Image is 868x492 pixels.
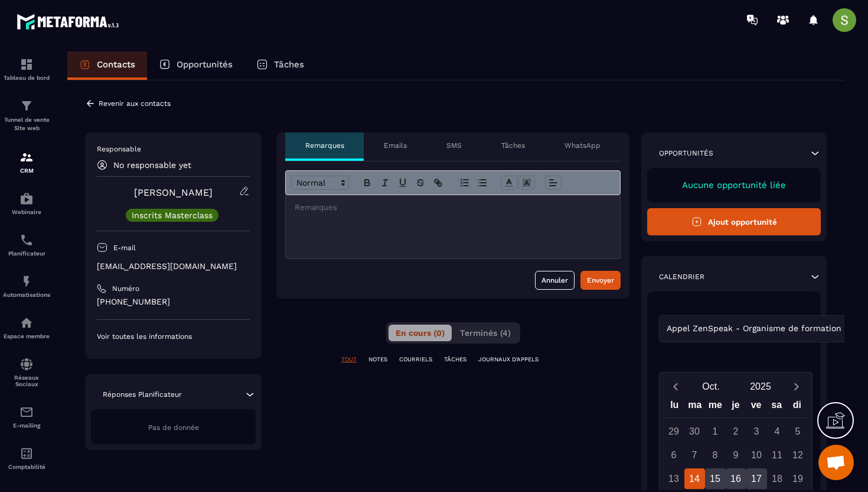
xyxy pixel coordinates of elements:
p: [EMAIL_ADDRESS][DOMAIN_NAME] [97,261,250,272]
div: 8 [705,445,726,465]
p: Tableau de bord [3,75,50,81]
a: Opportunités [147,51,244,80]
a: formationformationTunnel de vente Site web [3,90,50,141]
div: 5 [788,421,808,442]
p: SMS [446,141,462,150]
p: Emails [384,141,407,150]
span: Terminés (4) [460,328,511,338]
p: TOUT [341,355,357,364]
p: Contacts [97,59,135,70]
button: Next month [785,378,807,394]
p: Opportunités [659,148,713,158]
p: Tâches [501,141,525,150]
button: Annuler [535,271,575,290]
button: Open months overlay [686,376,736,397]
p: WhatsApp [564,141,601,150]
button: Terminés (4) [453,325,518,341]
p: Comptabilité [3,464,50,470]
a: automationsautomationsWebinaire [3,183,50,224]
div: 29 [664,421,684,442]
p: TÂCHES [444,355,466,364]
a: Tâches [244,51,316,80]
div: me [705,397,726,417]
div: 4 [767,421,788,442]
div: 30 [684,421,705,442]
p: Tâches [274,59,304,70]
p: E-mailing [3,422,50,429]
div: 18 [767,468,788,489]
div: Envoyer [587,274,614,286]
input: Search for option [844,322,853,335]
img: formation [19,150,34,164]
img: formation [19,57,34,72]
img: logo [17,11,123,33]
p: Aucune opportunité liée [659,180,809,190]
div: 9 [726,445,746,465]
button: Open years overlay [736,376,785,397]
p: Tunnel de vente Site web [3,116,50,132]
div: ma [685,397,706,417]
img: formation [19,99,34,113]
p: Revenir aux contacts [99,99,171,108]
div: 12 [788,445,808,465]
a: accountantaccountantComptabilité [3,438,50,479]
p: Planificateur [3,250,50,257]
a: formationformationTableau de bord [3,48,50,90]
p: Voir toutes les informations [97,332,250,341]
img: accountant [19,446,34,461]
a: [PERSON_NAME] [134,187,213,198]
div: 10 [746,445,767,465]
p: Automatisations [3,292,50,298]
a: automationsautomationsEspace membre [3,307,50,348]
div: 13 [664,468,684,489]
div: 2 [726,421,746,442]
span: Appel ZenSpeak - Organisme de formation [664,322,844,335]
button: En cours (0) [389,325,452,341]
p: Numéro [112,284,139,293]
p: Webinaire [3,209,50,215]
a: social-networksocial-networkRéseaux Sociaux [3,348,50,396]
div: sa [766,397,787,417]
p: Espace membre [3,333,50,339]
a: emailemailE-mailing [3,396,50,438]
div: lu [664,397,685,417]
p: CRM [3,167,50,174]
a: automationsautomationsAutomatisations [3,266,50,307]
p: Réseaux Sociaux [3,374,50,387]
p: JOURNAUX D'APPELS [478,355,539,364]
div: je [726,397,746,417]
img: social-network [19,357,34,371]
p: No responsable yet [113,160,191,170]
button: Previous month [664,378,686,394]
p: E-mail [113,243,136,253]
p: Opportunités [177,59,233,70]
div: 3 [746,421,767,442]
a: schedulerschedulerPlanificateur [3,224,50,266]
p: NOTES [368,355,387,364]
div: 16 [726,468,746,489]
div: di [787,397,807,417]
div: 19 [788,468,808,489]
div: 7 [684,445,705,465]
div: 17 [746,468,767,489]
img: scheduler [19,233,34,247]
img: automations [19,274,34,289]
p: [PHONE_NUMBER] [97,296,250,307]
div: 14 [684,468,705,489]
p: Responsable [97,144,250,154]
a: formationformationCRM [3,141,50,183]
p: Inscrits Masterclass [132,211,213,219]
div: 1 [705,421,726,442]
span: En cours (0) [396,328,445,338]
p: Calendrier [659,272,704,281]
img: automations [19,192,34,206]
div: 15 [705,468,726,489]
p: Remarques [305,141,344,150]
div: 6 [664,445,684,465]
button: Ajout opportunité [647,208,821,235]
div: 11 [767,445,788,465]
img: automations [19,316,34,330]
img: email [19,405,34,419]
div: Ouvrir le chat [818,445,854,480]
span: Pas de donnée [148,423,199,432]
